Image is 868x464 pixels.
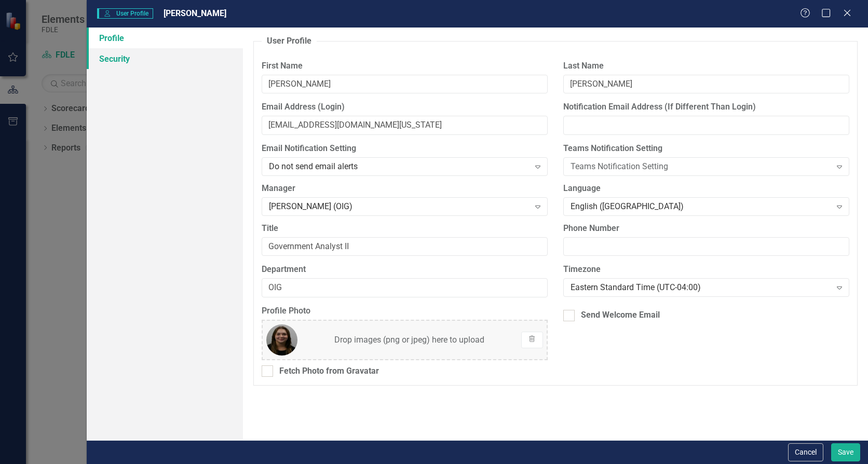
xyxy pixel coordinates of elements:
div: Teams Notification Setting [571,161,831,173]
label: Notification Email Address (If Different Than Login) [563,101,849,113]
div: Do not send email alerts [269,161,529,173]
button: Save [831,443,860,461]
div: [PERSON_NAME] (OIG) [269,200,529,212]
label: Language [563,183,849,195]
div: Drop images (png or jpeg) here to upload [334,334,484,346]
label: Email Notification Setting [262,143,548,155]
div: English ([GEOGRAPHIC_DATA]) [571,200,831,212]
img: 2Q== [266,324,297,356]
label: Email Address (Login) [262,101,548,113]
label: Timezone [563,264,849,276]
div: Eastern Standard Time (UTC-04:00) [571,282,831,294]
label: First Name [262,60,548,72]
label: Manager [262,183,548,195]
div: Send Welcome Email [581,309,660,321]
label: Title [262,223,548,235]
label: Profile Photo [262,305,548,317]
button: Cancel [788,443,823,461]
a: Security [87,48,243,69]
legend: User Profile [262,35,317,47]
div: Fetch Photo from Gravatar [279,365,379,377]
span: [PERSON_NAME] [164,8,226,18]
a: Profile [87,28,243,48]
label: Department [262,264,548,276]
label: Phone Number [563,223,849,235]
span: User Profile [97,8,153,19]
label: Teams Notification Setting [563,143,849,155]
label: Last Name [563,60,849,72]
